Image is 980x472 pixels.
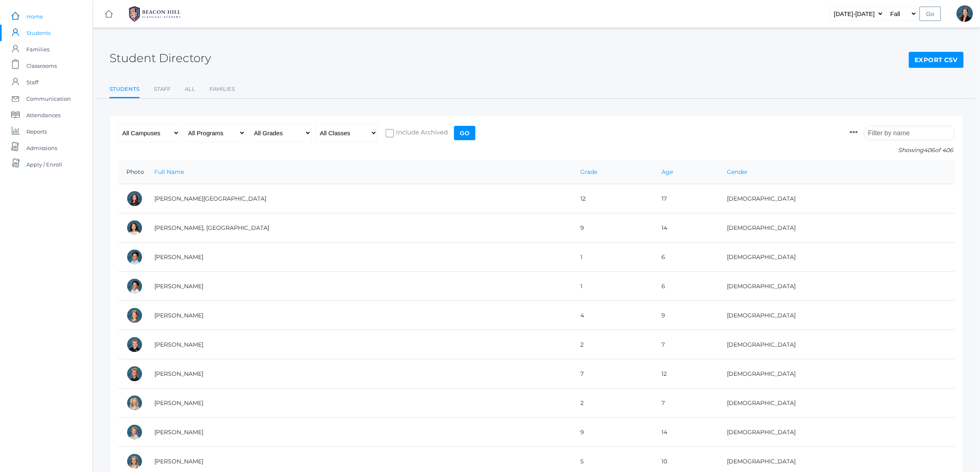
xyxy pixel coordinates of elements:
td: [DEMOGRAPHIC_DATA] [719,301,955,330]
div: Logan Albanese [126,424,143,440]
span: Classrooms [26,58,57,74]
span: Attendances [26,107,61,123]
h2: Student Directory [109,52,211,65]
td: [PERSON_NAME][GEOGRAPHIC_DATA] [146,184,572,213]
td: 12 [653,359,719,389]
td: 14 [653,213,719,243]
td: 12 [572,184,653,213]
td: 17 [653,184,719,213]
span: Staff [26,74,38,90]
a: Full Name [154,168,184,176]
a: Staff [154,81,170,97]
a: Grade [580,168,597,176]
a: Students [109,81,140,99]
img: BHCALogos-05-308ed15e86a5a0abce9b8dd61676a3503ac9727e845dece92d48e8588c001991.png [124,4,186,24]
div: Jack Adams [126,336,143,353]
td: [PERSON_NAME], [GEOGRAPHIC_DATA] [146,213,572,243]
div: Paige Albanese [126,453,143,470]
td: 7 [653,389,719,418]
td: [DEMOGRAPHIC_DATA] [719,330,955,359]
span: Communication [26,90,71,107]
td: [DEMOGRAPHIC_DATA] [719,272,955,301]
td: 6 [653,243,719,272]
span: Apply / Enroll [26,156,62,173]
span: Students [26,25,51,41]
a: Gender [727,168,748,176]
td: [PERSON_NAME] [146,389,572,418]
div: Phoenix Abdulla [126,220,143,236]
input: Go [919,7,941,21]
input: Go [454,126,475,140]
td: [PERSON_NAME] [146,272,572,301]
td: [DEMOGRAPHIC_DATA] [719,243,955,272]
td: 2 [572,389,653,418]
td: 14 [653,418,719,447]
a: Export CSV [909,52,964,68]
span: Families [26,41,49,58]
div: Grayson Abrea [126,278,143,294]
td: [DEMOGRAPHIC_DATA] [719,213,955,243]
td: 9 [653,301,719,330]
td: 1 [572,272,653,301]
td: 2 [572,330,653,359]
td: [DEMOGRAPHIC_DATA] [719,184,955,213]
input: Include Archived [386,129,394,137]
input: Filter by name [864,126,955,140]
td: [PERSON_NAME] [146,418,572,447]
div: Cole Albanese [126,366,143,382]
td: 7 [572,359,653,389]
span: Home [26,8,43,25]
td: [PERSON_NAME] [146,243,572,272]
td: [DEMOGRAPHIC_DATA] [719,359,955,389]
td: [DEMOGRAPHIC_DATA] [719,418,955,447]
td: [PERSON_NAME] [146,330,572,359]
a: Age [661,168,673,176]
td: 4 [572,301,653,330]
th: Photo [118,160,146,184]
div: Charlotte Abdulla [126,190,143,207]
td: 9 [572,213,653,243]
span: 406 [924,146,935,154]
td: [PERSON_NAME] [146,301,572,330]
span: Reports [26,123,47,140]
div: Elle Albanese [126,395,143,411]
td: 6 [653,272,719,301]
a: Families [210,81,235,97]
td: 7 [653,330,719,359]
span: Admissions [26,140,57,156]
td: [DEMOGRAPHIC_DATA] [719,389,955,418]
td: [PERSON_NAME] [146,359,572,389]
span: Include Archived [394,128,448,138]
a: All [185,81,195,97]
div: Dominic Abrea [126,249,143,265]
td: 1 [572,243,653,272]
div: Amelia Adams [126,307,143,324]
div: Allison Smith [957,5,973,22]
td: 9 [572,418,653,447]
p: Showing of 406 [850,146,955,155]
